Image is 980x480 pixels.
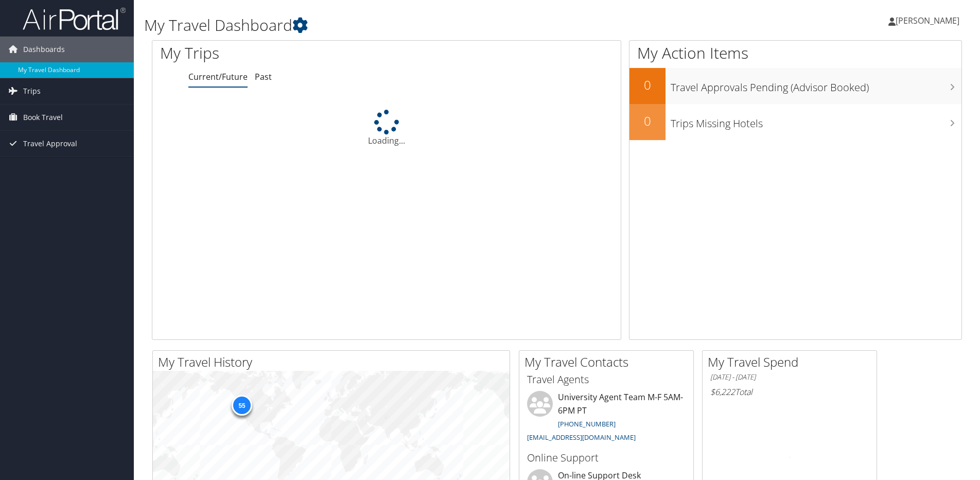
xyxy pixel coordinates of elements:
[524,353,693,371] h2: My Travel Contacts
[629,112,666,130] h2: 0
[558,419,616,428] a: [PHONE_NUMBER]
[255,71,272,82] a: Past
[671,111,961,131] h3: Trips Missing Hotels
[23,78,41,104] span: Trips
[160,42,418,64] h1: My Trips
[896,15,959,26] span: [PERSON_NAME]
[522,391,691,446] li: University Agent Team M-F 5AM-6PM PT
[527,372,686,387] h3: Travel Agents
[629,104,961,140] a: 0Trips Missing Hotels
[888,5,970,36] a: [PERSON_NAME]
[527,433,636,442] a: [EMAIL_ADDRESS][DOMAIN_NAME]
[23,105,63,130] span: Book Travel
[708,353,877,371] h2: My Travel Spend
[710,386,735,398] span: $6,222
[23,37,65,62] span: Dashboards
[629,42,961,64] h1: My Action Items
[188,71,248,82] a: Current/Future
[710,386,869,398] h6: Total
[527,451,686,465] h3: Online Support
[671,75,961,95] h3: Travel Approvals Pending (Advisor Booked)
[152,110,621,147] div: Loading...
[710,372,869,382] h6: [DATE] - [DATE]
[232,395,252,416] div: 55
[629,68,961,104] a: 0Travel Approvals Pending (Advisor Booked)
[144,14,694,36] h1: My Travel Dashboard
[23,7,126,31] img: airportal-logo.png
[629,76,666,94] h2: 0
[158,353,510,371] h2: My Travel History
[23,131,77,157] span: Travel Approval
